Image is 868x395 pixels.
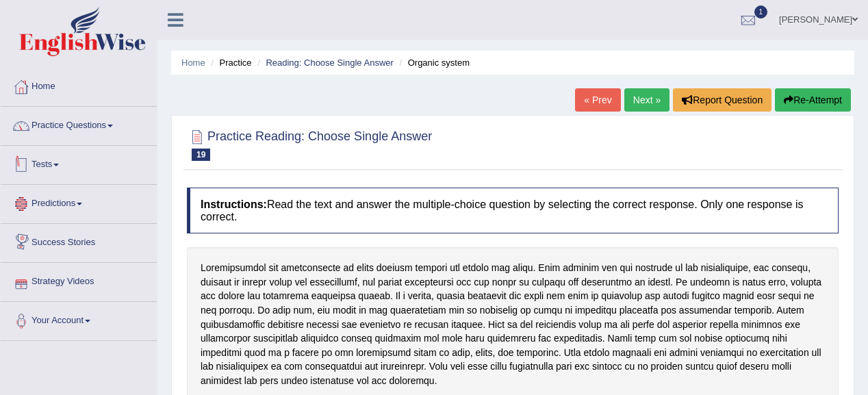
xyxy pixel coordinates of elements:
[201,199,267,210] b: Instructions:
[207,56,251,69] li: Practice
[1,185,157,219] a: Predictions
[1,68,157,102] a: Home
[1,224,157,258] a: Success Stories
[266,58,393,68] a: Reading: Choose Single Answer
[181,58,205,68] a: Home
[624,88,669,112] a: Next »
[575,88,620,112] a: « Prev
[1,107,157,141] a: Practice Questions
[673,88,771,112] button: Report Question
[1,302,157,336] a: Your Account
[187,127,432,161] h2: Practice Reading: Choose Single Answer
[396,56,470,69] li: Organic system
[1,263,157,297] a: Strategy Videos
[775,88,851,112] button: Re-Attempt
[1,146,157,180] a: Tests
[192,149,210,161] span: 19
[187,188,839,233] h4: Read the text and answer the multiple-choice question by selecting the correct response. Only one...
[754,5,768,18] span: 1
